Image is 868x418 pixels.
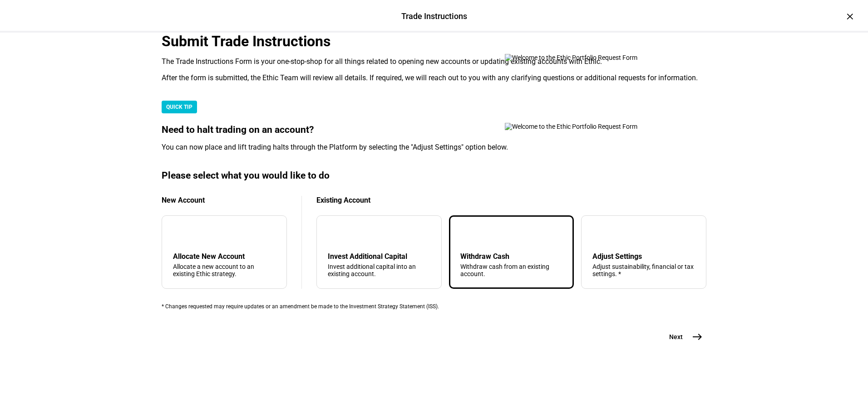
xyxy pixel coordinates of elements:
[401,10,467,22] div: Trade Instructions
[162,124,706,136] div: Need to halt trading on an account?
[462,228,473,239] mat-icon: arrow_upward
[162,303,706,310] div: * Changes requested may require updates or an amendment be made to the Investment Strategy Statem...
[162,170,706,181] div: Please select what you would like to do
[316,196,706,204] div: Existing Account
[173,263,276,277] div: Allocate a new account to an existing Ethic strategy.
[658,328,706,346] button: Next
[330,228,340,239] mat-icon: arrow_downward
[505,54,668,61] img: Welcome to the Ethic Portfolio Request Form
[460,252,563,261] div: Withdraw Cash
[592,263,695,277] div: Adjust sustainability, financial or tax settings. *
[162,57,706,66] div: The Trade Instructions Form is your one-stop-shop for all things related to opening new accounts ...
[162,101,197,113] div: QUICK TIP
[843,9,857,24] div: ×
[173,252,276,261] div: Allocate New Account
[592,227,607,241] mat-icon: tune
[592,252,695,261] div: Adjust Settings
[162,196,287,204] div: New Account
[505,123,668,130] img: Welcome to the Ethic Portfolio Request Form
[328,252,430,261] div: Invest Additional Capital
[162,33,706,50] div: Submit Trade Instructions
[328,263,430,277] div: Invest additional capital into an existing account.
[175,228,186,239] mat-icon: add
[162,143,706,152] div: You can now place and lift trading halts through the Platform by selecting the "Adjust Settings" ...
[669,332,683,341] span: Next
[692,331,703,342] mat-icon: east
[162,73,706,83] div: After the form is submitted, the Ethic Team will review all details. If required, we will reach o...
[460,263,563,277] div: Withdraw cash from an existing account.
